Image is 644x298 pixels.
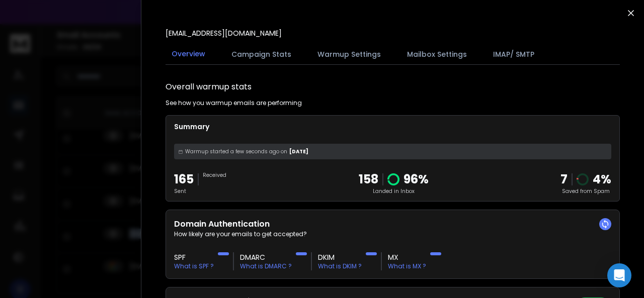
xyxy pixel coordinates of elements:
[388,252,426,262] h3: MX
[311,43,387,65] button: Warmup Settings
[318,262,362,270] p: What is DKIM ?
[174,262,214,270] p: What is SPF ?
[174,230,611,238] p: How likely are your emails to get accepted?
[166,43,211,66] button: Overview
[487,43,540,65] button: IMAP/ SMTP
[174,144,611,159] div: [DATE]
[240,262,292,270] p: What is DMARC ?
[166,99,302,107] p: See how you warmup emails are performing
[359,171,378,187] p: 158
[607,263,631,287] div: Open Intercom Messenger
[388,262,426,270] p: What is MX ?
[225,43,297,65] button: Campaign Stats
[359,187,429,195] p: Landed in Inbox
[174,171,194,187] p: 165
[401,43,473,65] button: Mailbox Settings
[318,252,362,262] h3: DKIM
[404,171,429,187] p: 96 %
[560,187,611,195] p: Saved from Spam
[560,171,568,187] strong: 7
[185,148,287,155] span: Warmup started a few seconds ago on
[174,252,214,262] h3: SPF
[166,81,252,93] h1: Overall warmup stats
[174,187,194,195] p: Sent
[166,28,282,38] p: [EMAIL_ADDRESS][DOMAIN_NAME]
[174,122,611,132] p: Summary
[593,171,611,187] p: 4 %
[174,218,611,230] h2: Domain Authentication
[240,252,292,262] h3: DMARC
[203,171,226,179] p: Received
